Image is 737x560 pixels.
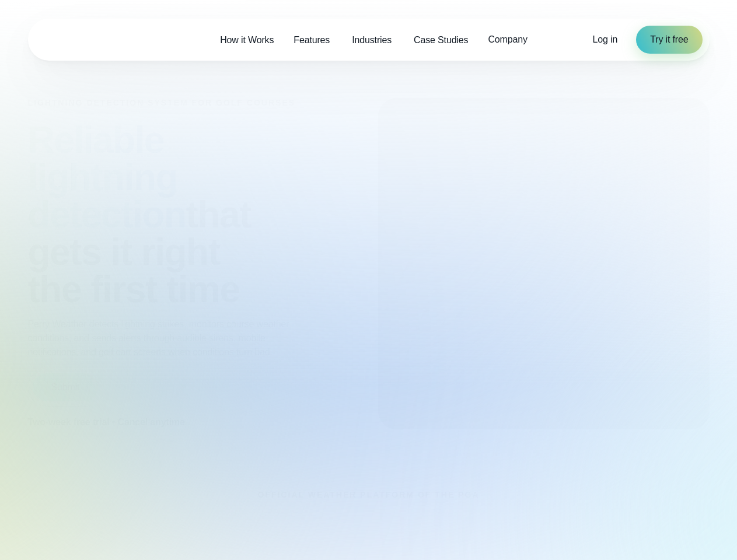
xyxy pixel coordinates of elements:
span: How it Works [220,33,274,47]
span: Company [488,33,527,47]
span: Try it free [650,33,688,47]
span: Case Studies [414,33,468,47]
a: Try it free [636,26,702,54]
a: Case Studies [404,28,478,52]
span: Features [294,33,330,47]
a: How it Works [210,28,284,52]
span: Industries [352,33,392,47]
span: Log in [593,34,618,44]
a: Log in [593,33,618,47]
